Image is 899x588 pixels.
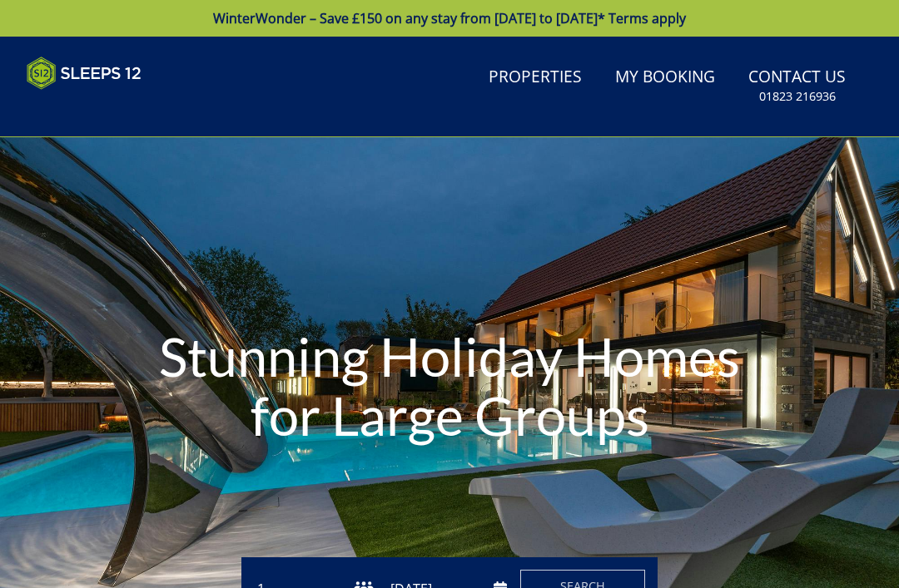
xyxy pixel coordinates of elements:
iframe: Customer reviews powered by Trustpilot [18,100,193,114]
a: Contact Us01823 216936 [742,59,852,113]
small: 01823 216936 [759,88,836,105]
img: Sleeps 12 [27,57,142,90]
a: Properties [482,59,589,96]
h1: Stunning Holiday Homes for Large Groups [135,294,764,479]
a: My Booking [608,59,722,96]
